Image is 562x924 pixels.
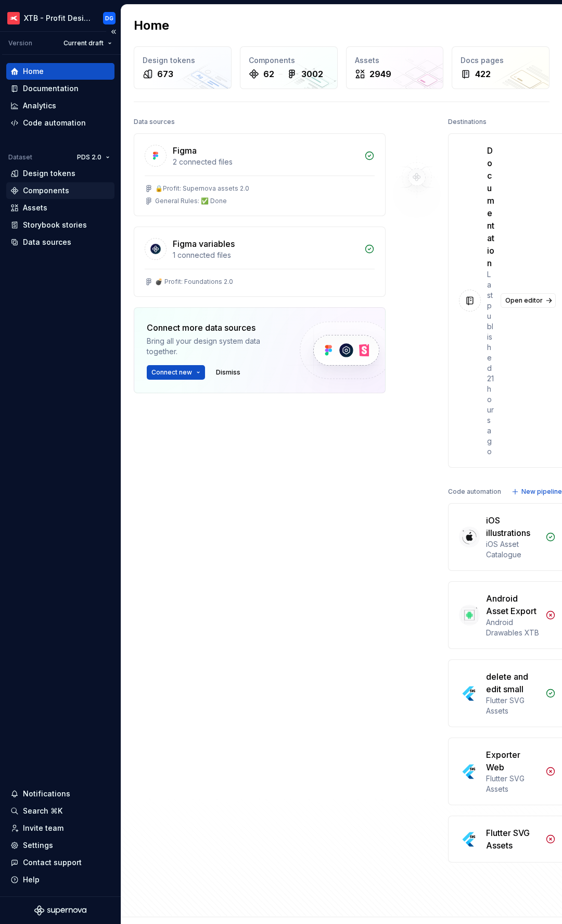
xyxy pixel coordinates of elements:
[240,46,338,89] a: Components623002
[475,68,491,80] div: 422
[23,101,56,111] div: Analytics
[6,182,114,199] a: Components
[155,184,249,193] div: 🔒Profit: Supernova assets 2.0
[486,748,539,773] div: Exporter Web
[486,695,539,716] div: Flutter SVG Assets
[63,39,104,47] span: Current draft
[452,46,550,89] a: Docs pages422
[155,278,233,286] div: 💣 Profit: Foundations 2.0
[134,115,175,129] div: Data sources
[6,234,114,251] a: Data sources
[448,115,487,129] div: Destinations
[173,144,197,157] div: Figma
[486,514,539,539] div: iOS illustrations
[448,484,501,499] div: Code automation
[6,165,114,182] a: Design tokens
[505,296,543,305] span: Open editor
[6,217,114,233] a: Storybook stories
[23,83,79,94] div: Documentation
[8,39,32,47] div: Version
[6,63,114,80] a: Home
[23,66,44,77] div: Home
[72,150,114,165] button: PDS 2.0
[461,55,541,66] div: Docs pages
[8,153,32,161] div: Dataset
[6,115,114,131] a: Code automation
[23,220,87,230] div: Storybook stories
[134,133,386,216] a: Figma2 connected files🔒Profit: Supernova assets 2.0General Rules: ✅ Done
[23,237,71,247] div: Data sources
[151,368,192,377] span: Connect new
[134,46,232,89] a: Design tokens673
[486,539,539,560] div: iOS Asset Catalogue
[23,118,86,128] div: Code automation
[6,97,114,114] a: Analytics
[486,592,539,617] div: Android Asset Export
[487,269,494,457] div: Last published 21 hours ago
[521,488,562,496] span: New pipeline
[147,336,282,357] div: Bring all your design system data together.
[147,321,282,334] div: Connect more data sources
[105,14,113,22] div: DG
[6,80,114,97] a: Documentation
[486,773,539,794] div: Flutter SVG Assets
[6,199,114,216] a: Assets
[369,68,391,80] div: 2949
[301,68,323,80] div: 3002
[249,55,329,66] div: Components
[143,55,223,66] div: Design tokens
[173,238,235,250] div: Figma variables
[2,7,119,29] button: XTB - Profit Design SystemDG
[157,68,173,80] div: 673
[155,197,227,205] div: General Rules: ✅ Done
[216,368,240,377] span: Dismiss
[23,203,47,213] div: Assets
[487,144,494,269] div: Documentation
[23,168,75,179] div: Design tokens
[211,365,245,380] button: Dismiss
[486,670,539,695] div: delete and edit small
[501,293,556,308] a: Open editor
[7,12,20,24] img: 69bde2f7-25a0-4577-ad58-aa8b0b39a544.png
[134,17,169,34] h2: Home
[23,185,69,196] div: Components
[355,55,435,66] div: Assets
[106,24,121,39] button: Collapse sidebar
[24,13,91,23] div: XTB - Profit Design System
[346,46,444,89] a: Assets2949
[486,617,539,638] div: Android Drawables XTB
[147,365,205,380] button: Connect new
[173,250,358,260] div: 1 connected files
[486,827,539,852] div: Flutter SVG Assets
[134,227,386,297] a: Figma variables1 connected files💣 Profit: Foundations 2.0
[59,36,117,51] button: Current draft
[263,68,274,80] div: 62
[77,153,101,161] span: PDS 2.0
[173,157,358,167] div: 2 connected files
